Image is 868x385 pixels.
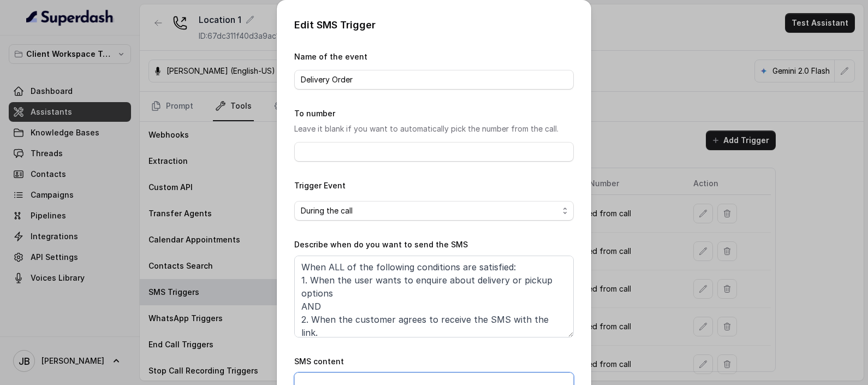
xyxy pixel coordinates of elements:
span: During the call [301,204,558,217]
label: Trigger Event [294,181,346,190]
p: Edit SMS Trigger [294,17,574,33]
button: During the call [294,201,574,221]
label: Name of the event [294,52,367,61]
p: Leave it blank if you want to automatically pick the number from the call. [294,122,574,135]
label: Describe when do you want to send the SMS [294,240,468,249]
label: SMS content [294,357,344,366]
label: To number [294,109,335,118]
textarea: When ALL of the following conditions are satisfied: 1. When the user wants to enquire about deliv... [294,256,574,337]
